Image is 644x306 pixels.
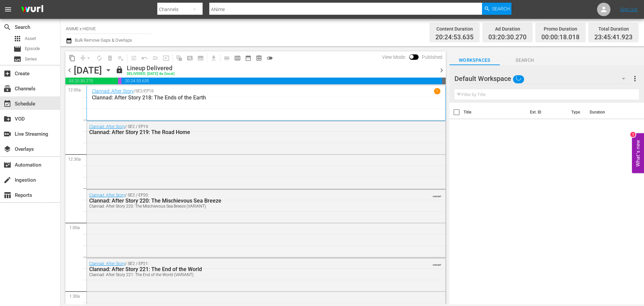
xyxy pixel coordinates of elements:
[435,34,474,41] span: 20:24:53.635
[150,53,161,63] span: Fill episodes with ad slates
[65,78,118,84] span: 03:20:30.270
[89,266,407,272] div: Clannad: After Story 221: The End of the World
[500,56,550,64] span: Search
[631,75,639,83] span: more_vert
[3,23,11,31] span: Search
[89,261,125,266] a: Clannad: After Story
[121,78,442,84] span: 20:24:53.635
[206,51,219,64] span: Download as CSV
[449,56,500,64] span: Workspaces
[136,89,144,93] p: SE2 /
[442,78,446,84] span: 00:14:18.077
[488,34,527,41] span: 03:20:30.270
[264,53,275,63] span: 24 hours Lineup View is OFF
[620,7,638,12] a: Sign Out
[419,54,446,60] span: Published
[482,3,512,15] button: Search
[127,64,175,72] div: Lineup Delivered
[115,66,123,74] span: lock
[541,24,580,34] div: Promo Duration
[89,193,407,209] div: / SE2 / EP20:
[594,34,633,41] span: 23:45:41.923
[69,55,75,61] span: content_copy
[488,24,527,34] div: Ad Duration
[77,53,94,63] span: Remove Gaps & Overlaps
[464,103,526,122] th: Title
[89,124,407,135] div: / SE2 / EP19:
[89,124,125,129] a: Clannad: After Story
[3,191,11,199] span: Reports
[3,161,11,169] span: Automation
[89,261,407,277] div: / SE2 / EP21:
[105,53,115,63] span: Select an event to delete
[144,89,154,93] p: EP18
[234,55,241,61] span: calendar_view_week_outlined
[89,193,125,198] a: Clannad: After Story
[195,53,206,63] span: Create Series Block
[94,53,105,63] span: Loop Content
[139,53,150,63] span: Revert to Primary Episode
[134,89,136,93] p: /
[184,53,195,63] span: Create Search Block
[454,69,632,88] div: Default Workspace
[3,70,11,78] span: Create
[92,88,134,94] a: Clannad: After Story
[127,72,175,76] div: DELIVERED: [DATE] 4a (local)
[74,65,102,76] div: [DATE]
[435,24,474,34] div: Content Duration
[89,204,407,209] div: Clannad: After Story 220: The Mischievous Sea Breeze (VARIANT)
[3,145,11,153] span: Overlays
[74,38,132,43] span: Bulk Remove Gaps & Overlaps
[13,45,21,53] span: Episode
[92,94,440,101] p: Clannad: After Story 218: The Ends of the Earth
[65,66,74,75] span: chevron_left
[171,51,184,64] span: Refresh All Search Blocks
[67,53,77,63] span: Copy Lineup
[245,55,252,61] span: date_range_outlined
[118,78,121,84] span: 00:00:18.018
[433,261,441,266] span: VARIANT
[526,103,567,122] th: Ext. ID
[13,35,21,43] span: Asset
[25,35,36,42] span: Asset
[632,133,644,173] button: Open Feedback Widget
[4,5,12,13] span: menu
[25,56,37,62] span: Series
[256,55,262,61] span: preview_outlined
[3,130,11,138] span: Live Streaming
[266,55,273,61] span: toggle_off
[492,3,510,15] span: Search
[541,34,580,41] span: 00:00:18.018
[115,53,126,63] span: Clear Lineup
[631,71,639,87] button: more_vert
[379,54,409,60] span: View Mode:
[89,129,407,135] div: Clannad: After Story 219: The Road Home
[25,45,40,52] span: Episode
[254,53,264,63] span: View Backup
[16,2,48,17] img: ans4CAIJ8jUAAAAAAAAAAAAAAAAAAAAAAAAgQb4GAAAAAAAAAAAAAAAAAAAAAAAAJMjXAAAAAAAAAAAAAAAAAAAAAAAAgAT5G...
[89,198,407,204] div: Clannad: After Story 220: The Mischievous Sea Breeze
[594,24,633,34] div: Total Duration
[13,55,21,63] span: Series
[567,103,586,122] th: Type
[409,54,414,59] span: Toggle to switch from Published to Draft view.
[3,115,11,123] span: VOD
[89,272,407,277] div: Clannad: After Story 221: The End of the World (VARIANT)
[3,100,11,108] span: Schedule
[433,192,441,198] span: VARIANT
[586,103,626,122] th: Duration
[219,51,232,64] span: Day Calendar View
[3,176,11,184] span: Ingestion
[161,53,171,63] span: Update Metadata from Key Asset
[436,89,438,93] p: 1
[3,85,11,93] span: Channels
[630,132,636,137] div: 1
[437,66,446,75] span: chevron_right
